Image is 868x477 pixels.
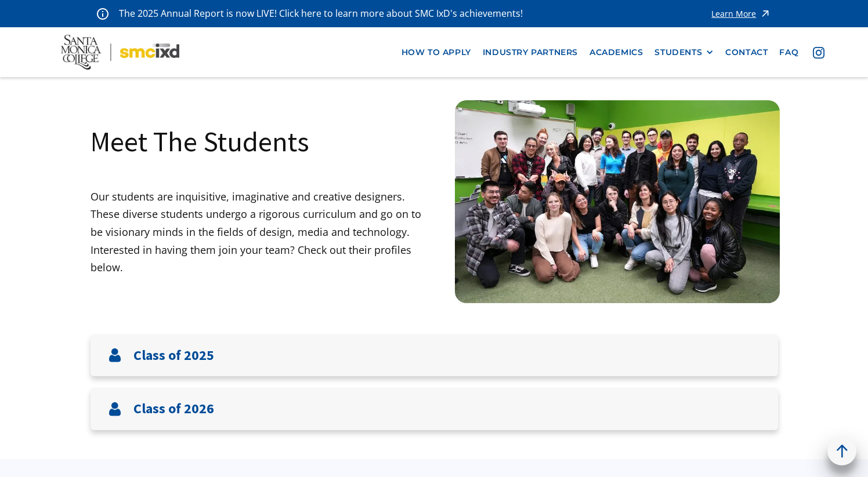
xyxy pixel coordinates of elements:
img: Santa Monica College - SMC IxD logo [61,35,179,70]
img: Santa Monica College IxD Students engaging with industry [455,100,780,303]
h3: Class of 2025 [133,347,214,364]
a: faq [773,42,804,63]
p: The 2025 Annual Report is now LIVE! Click here to learn more about SMC IxD's achievements! [119,6,524,21]
a: industry partners [477,42,584,63]
div: STUDENTS [654,48,702,57]
img: icon - instagram [813,47,824,59]
img: User icon [108,402,122,416]
div: STUDENTS [654,48,714,57]
a: contact [719,42,773,63]
div: Learn More [711,10,756,18]
img: User icon [108,348,122,362]
h3: Class of 2026 [133,400,214,417]
a: Academics [584,42,649,63]
h1: Meet The Students [91,123,309,159]
img: icon - arrow - alert [759,6,771,21]
a: Learn More [711,6,771,21]
img: icon - information - alert [97,8,108,20]
p: Our students are inquisitive, imaginative and creative designers. These diverse students undergo ... [91,188,435,276]
a: how to apply [396,42,477,63]
a: back to top [827,436,856,465]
